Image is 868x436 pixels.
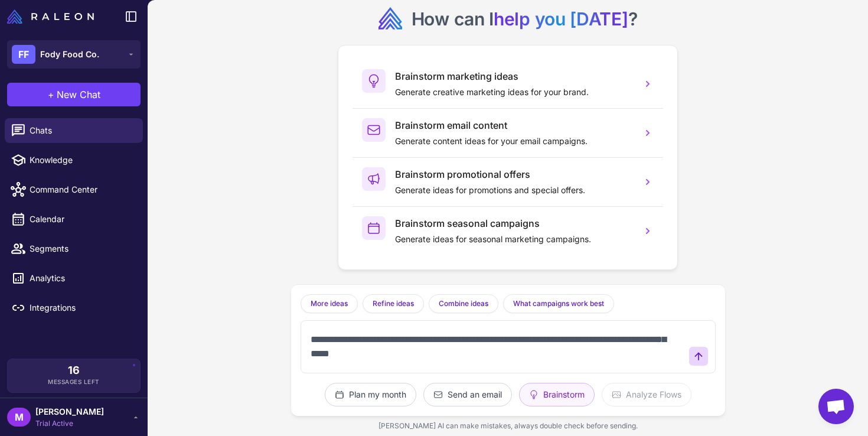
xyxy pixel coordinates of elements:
[7,408,31,427] div: M
[57,87,100,102] span: New Chat
[513,298,604,309] span: What campaigns work best
[5,266,143,291] a: Analytics
[30,154,133,167] span: Knowledge
[395,135,632,148] p: Generate content ideas for your email campaigns.
[395,167,632,181] h3: Brainstorm promotional offers
[5,177,143,202] a: Command Center
[395,86,632,99] p: Generate creative marketing ideas for your brand.
[395,216,632,230] h3: Brainstorm seasonal campaigns
[30,242,133,255] span: Segments
[494,8,628,30] span: help you [DATE]
[325,383,416,406] button: Plan my month
[503,294,614,313] button: What campaigns work best
[395,184,632,197] p: Generate ideas for promotions and special offers.
[7,9,94,24] img: Raleon Logo
[30,213,133,226] span: Calendar
[291,416,725,436] div: [PERSON_NAME] AI can make mistakes, always double check before sending.
[363,294,424,313] button: Refine ideas
[5,207,143,232] a: Calendar
[68,365,80,376] span: 16
[35,418,104,429] span: Trial Active
[12,45,35,64] div: FF
[602,383,691,406] button: Analyze Flows
[5,236,143,261] a: Segments
[818,389,854,424] a: Open chat
[30,301,133,314] span: Integrations
[48,378,100,386] span: Messages Left
[395,69,632,83] h3: Brainstorm marketing ideas
[423,383,512,406] button: Send an email
[5,118,143,143] a: Chats
[7,83,141,106] button: +New Chat
[48,87,54,102] span: +
[5,148,143,173] a: Knowledge
[30,183,133,196] span: Command Center
[412,7,638,31] h2: How can I ?
[30,272,133,285] span: Analytics
[439,298,488,309] span: Combine ideas
[519,383,595,406] button: Brainstorm
[40,48,99,61] span: Fody Food Co.
[7,40,141,69] button: FFFody Food Co.
[429,294,498,313] button: Combine ideas
[311,298,348,309] span: More ideas
[301,294,358,313] button: More ideas
[5,295,143,320] a: Integrations
[35,405,104,418] span: [PERSON_NAME]
[30,124,133,137] span: Chats
[373,298,414,309] span: Refine ideas
[395,118,632,132] h3: Brainstorm email content
[395,233,632,246] p: Generate ideas for seasonal marketing campaigns.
